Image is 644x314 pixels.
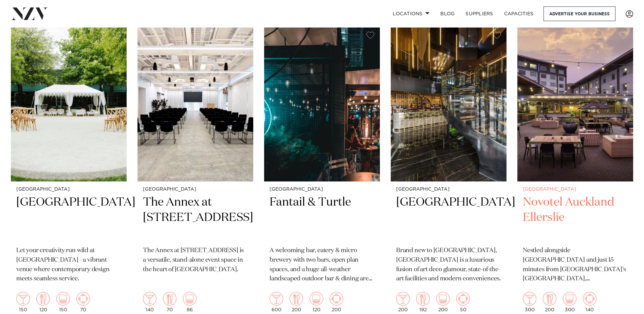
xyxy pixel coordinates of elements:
div: 70 [163,292,177,312]
div: 300 [563,292,576,312]
img: dining.png [543,292,556,306]
div: 200 [330,292,343,312]
img: dining.png [290,292,303,306]
div: 140 [583,292,596,312]
small: [GEOGRAPHIC_DATA] [16,187,121,192]
img: dining.png [163,292,177,306]
img: theatre.png [183,292,197,306]
img: theatre.png [310,292,323,306]
a: BLOG [435,6,460,21]
div: 300 [523,292,536,312]
img: meeting.png [330,292,343,306]
p: A welcoming bar, eatery & micro brewery with two bars, open plan spaces, and a huge all-weather l... [270,246,374,284]
h2: The Annex at [STREET_ADDRESS] [143,195,248,241]
a: Locations [387,6,435,21]
p: The Annex at [STREET_ADDRESS] is a versatile, stand-alone event space in the heart of [GEOGRAPHIC... [143,246,248,275]
img: meeting.png [583,292,596,306]
a: Capacities [499,6,539,21]
img: cocktail.png [270,292,283,306]
div: 200 [543,292,556,312]
div: 150 [56,292,70,312]
div: 50 [456,292,470,312]
a: Advertise your business [544,6,615,21]
div: 140 [143,292,157,312]
div: 150 [16,292,30,312]
h2: Fantail & Turtle [270,195,374,241]
img: meeting.png [76,292,90,306]
img: dining.png [416,292,430,306]
img: cocktail.png [396,292,410,306]
div: 70 [76,292,90,312]
img: cocktail.png [16,292,30,306]
small: [GEOGRAPHIC_DATA] [270,187,374,192]
img: meeting.png [456,292,470,306]
div: 200 [436,292,450,312]
div: 120 [36,292,50,312]
h2: [GEOGRAPHIC_DATA] [16,195,121,241]
img: cocktail.png [523,292,536,306]
p: Let your creativity run wild at [GEOGRAPHIC_DATA] - a vibrant venue where contemporary design mee... [16,246,121,284]
img: cocktail.png [143,292,157,306]
h2: [GEOGRAPHIC_DATA] [396,195,501,241]
div: 200 [396,292,410,312]
small: [GEOGRAPHIC_DATA] [396,187,501,192]
div: 600 [270,292,283,312]
small: [GEOGRAPHIC_DATA] [523,187,628,192]
img: theatre.png [436,292,450,306]
div: 86 [183,292,197,312]
img: theatre.png [56,292,70,306]
img: theatre.png [563,292,576,306]
div: 200 [290,292,303,312]
img: dining.png [36,292,50,306]
a: SUPPLIERS [460,6,498,21]
p: Nestled alongside [GEOGRAPHIC_DATA] and just 15 minutes from [GEOGRAPHIC_DATA]'s [GEOGRAPHIC_DATA... [523,246,628,284]
h2: Novotel Auckland Ellerslie [523,195,628,241]
img: nzv-logo.png [11,7,48,20]
div: 120 [310,292,323,312]
small: [GEOGRAPHIC_DATA] [143,187,248,192]
p: Brand new to [GEOGRAPHIC_DATA], [GEOGRAPHIC_DATA] is a luxurious fusion of art deco glamour, stat... [396,246,501,284]
div: 192 [416,292,430,312]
